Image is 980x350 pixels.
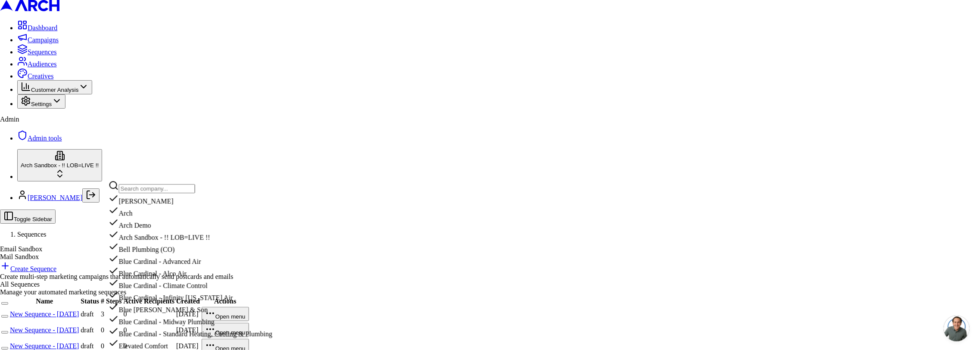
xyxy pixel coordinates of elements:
[109,314,302,326] div: Blue Cardinal - Midway Plumbing
[109,266,302,278] div: Blue Cardinal - Alco Air
[109,302,302,314] div: Blue [PERSON_NAME] & Son
[109,229,302,241] div: Arch Sandbox - !! LOB=LIVE !!
[109,217,302,229] div: Arch Demo
[109,338,302,350] div: Elevated Comfort
[109,205,302,217] div: Arch
[109,241,302,253] div: Bell Plumbing (CO)
[109,253,302,266] div: Blue Cardinal - Advanced Air
[109,326,302,338] div: Blue Cardinal - Standard Heating, Cooling & Plumbing
[109,193,302,205] div: [PERSON_NAME]
[109,278,302,290] div: Blue Cardinal - Climate Control
[119,184,195,193] input: Search company...
[109,290,302,302] div: Blue Cardinal - Infinity [US_STATE] Air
